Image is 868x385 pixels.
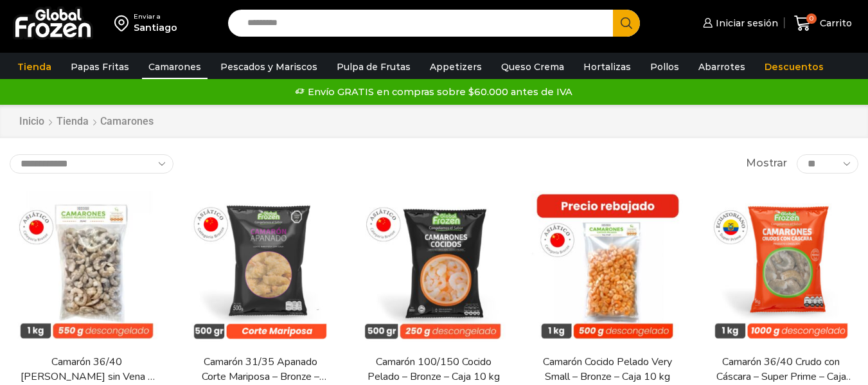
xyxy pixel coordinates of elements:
a: Hortalizas [577,55,637,79]
span: Mostrar [746,156,787,171]
select: Pedido de la tienda [10,154,173,174]
a: 0 Carrito [791,8,855,39]
a: Pollos [644,55,686,79]
a: Pulpa de Frutas [330,55,417,79]
div: Santiago [134,21,177,34]
a: Camarón 31/35 Apanado Corte Mariposa – Bronze – Caja 5 kg [191,355,330,384]
h1: Camarones [100,115,154,127]
a: Appetizers [423,55,488,79]
a: Pescados y Mariscos [214,55,324,79]
button: Search button [613,10,640,37]
a: Tienda [11,55,58,79]
a: Iniciar sesión [700,10,778,36]
a: Descuentos [758,55,830,79]
a: Camarón 100/150 Cocido Pelado – Bronze – Caja 10 kg [364,355,503,384]
a: Papas Fritas [64,55,136,79]
img: address-field-icon.svg [114,12,134,34]
a: Inicio [19,114,45,129]
span: Iniciar sesión [713,17,778,30]
span: Carrito [817,17,852,30]
a: Camarón Cocido Pelado Very Small – Bronze – Caja 10 kg [538,355,677,384]
a: Tienda [56,114,89,129]
a: Camarón 36/40 Crudo con Cáscara – Super Prime – Caja 10 kg [712,355,851,384]
a: Queso Crema [495,55,571,79]
span: 0 [806,13,817,24]
div: Enviar a [134,12,177,21]
a: Camarón 36/40 [PERSON_NAME] sin Vena – Bronze – Caja 10 kg [17,355,156,384]
a: Abarrotes [692,55,752,79]
a: Camarones [142,55,208,79]
nav: Breadcrumb [19,114,154,129]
